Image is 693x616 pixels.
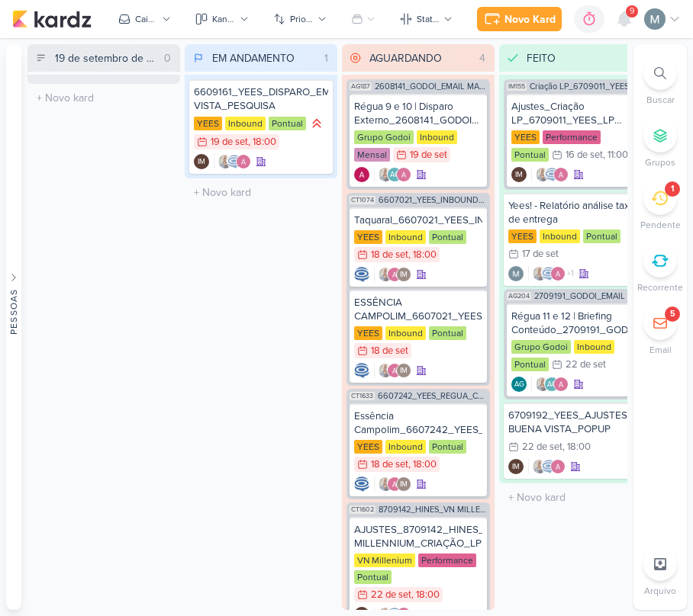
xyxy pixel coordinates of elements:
div: YEES [511,130,540,144]
div: 0 [158,50,177,66]
div: Criador(a): Isabella Machado Guimarães [508,459,524,474]
div: Pessoas [7,289,21,335]
div: 6609161_YEES_DISPARO_EMAIL_BUENA VISTA_PESQUISA [194,85,328,113]
div: Grupo Godoi [511,340,571,354]
img: Alessandra Gomes [354,167,369,182]
div: Isabella Machado Guimarães [396,267,411,282]
div: Régua 11 e 12 | Briefing Conteúdo_2709191_GODOI_EMAIL MARKETING_OUTUBRO [511,310,640,337]
div: 18 de set [371,250,408,260]
div: Régua 9 e 10 | Disparo Externo_2608141_GODOI_EMAIL MARKETING_SETEMBRO [354,100,482,127]
span: 6607021_YEES_INBOUND_NOVA_PROPOSTA_RÉGUA_NOVOS_LEADS [379,196,487,204]
li: Ctrl + F [633,56,687,107]
div: Prioridade Alta [309,116,324,131]
div: VN Millenium [354,553,415,567]
div: Essência Campolim_6607242_YEES_REGUA_COMPRADORES_CAMPINAS_SOROCABA [354,409,482,437]
img: Iara Santos [535,377,550,392]
div: Criador(a): Mariana Amorim [508,266,524,281]
div: Colaboradores: Iara Santos, Alessandra Gomes, Isabella Machado Guimarães [374,267,411,282]
p: Arquivo [644,584,676,598]
div: 22 de set [522,442,562,452]
p: Grupos [645,156,675,169]
p: Recorrente [637,281,683,294]
div: Isabella Machado Guimarães [508,459,524,474]
div: Yees! - Relatório análise taxa de entrega [508,199,643,226]
img: kardz.app [12,10,92,28]
p: IM [512,464,520,471]
span: 9 [630,5,634,18]
input: + Novo kard [188,181,334,204]
img: Iara Santos [378,167,393,182]
p: IM [515,172,523,179]
span: +1 [566,268,574,280]
div: Aline Gimenez Graciano [544,377,559,392]
img: Caroline Traven De Andrade [354,267,369,282]
span: AG204 [507,292,531,300]
div: Novo Kard [504,11,556,27]
img: Caroline Traven De Andrade [227,154,242,169]
span: CT1602 [350,505,376,514]
div: 22 de set [566,360,606,370]
div: YEES [194,117,222,130]
span: 8709142_HINES_VN MILLENNIUM_CRIAÇÃO_LP [379,505,487,514]
div: 1 [671,183,674,195]
div: Isabella Machado Guimarães [396,363,411,378]
div: Pontual [429,440,466,454]
img: Alessandra Gomes [550,266,566,281]
p: Buscar [646,93,675,107]
span: AG187 [350,82,372,91]
div: Inbound [574,340,614,354]
div: Performance [418,553,476,567]
div: , 11:00 [603,150,628,160]
div: Criador(a): Caroline Traven De Andrade [354,363,369,378]
div: Pontual [429,326,466,340]
span: CT1633 [350,392,375,400]
p: IM [198,159,205,166]
img: Iara Santos [378,267,393,282]
div: Inbound [540,229,580,243]
div: Pontual [511,358,549,371]
img: Caroline Traven De Andrade [541,459,556,474]
span: 6607242_YEES_REGUA_COMPRADORES_CAMPINAS_SOROCABA [378,392,487,400]
button: Novo Kard [477,7,562,31]
div: 16 de set [566,150,603,160]
button: Pessoas [6,44,21,610]
img: Iara Santos [378,476,393,492]
div: Performance [543,130,601,144]
img: Iara Santos [218,154,233,169]
div: Criador(a): Alessandra Gomes [354,167,369,182]
p: Email [649,343,672,357]
img: Caroline Traven De Andrade [354,363,369,378]
div: Colaboradores: Iara Santos, Caroline Traven De Andrade, Alessandra Gomes, Isabella Machado Guimarães [528,266,574,281]
p: IM [400,367,408,375]
img: Mariana Amorim [644,8,666,30]
div: , 18:00 [411,590,440,600]
div: AJUSTES_8709142_HINES_VN MILLENNIUM_CRIAÇÃO_LP [354,523,482,550]
div: ESSÊNCIA CAMPOLIM_6607021_YEES_INBOUND_NOVA_PROPOSTA_RÉGUA_NOVOS_LEADS [354,296,482,323]
img: Mariana Amorim [508,266,524,281]
div: , 18:00 [562,442,591,452]
div: 1 [318,50,334,66]
span: 2608141_GODOI_EMAIL MARKETING_SETEMBRO [375,82,487,91]
div: Colaboradores: Iara Santos, Caroline Traven De Andrade, Alessandra Gomes [214,154,251,169]
div: Mensal [354,148,390,162]
div: Pontual [583,229,620,243]
div: Inbound [225,117,266,130]
img: Caroline Traven De Andrade [354,476,369,492]
div: Colaboradores: Iara Santos, Caroline Traven De Andrade, Alessandra Gomes [531,167,569,182]
div: Inbound [385,230,426,244]
div: 22 de set [371,590,411,600]
img: Iara Santos [535,167,550,182]
div: Criador(a): Isabella Machado Guimarães [511,167,527,182]
div: 6709192_YEES_AJUSTES_LOGO_PARQUE BUENA VISTA_POPUP [508,409,643,436]
img: Caroline Traven De Andrade [541,266,556,281]
div: , 18:00 [408,460,437,470]
div: YEES [508,229,537,243]
div: 18 de set [371,460,408,470]
span: 2709191_GODOI_EMAIL MARKETING_OUTUBRO [534,292,644,300]
div: Isabella Machado Guimarães [396,476,411,492]
img: Alessandra Gomes [387,363,402,378]
img: Iara Santos [532,266,547,281]
div: YEES [354,440,382,454]
div: Criador(a): Aline Gimenez Graciano [511,377,527,392]
div: 17 de set [522,249,559,259]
